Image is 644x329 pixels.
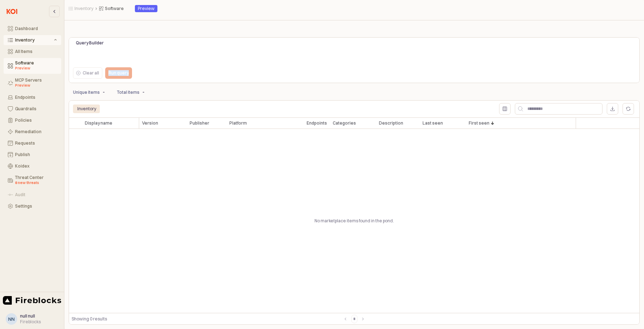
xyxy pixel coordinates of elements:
div: MCP Servers [15,78,57,88]
span: First seen [469,120,489,126]
button: Remediation [4,127,61,137]
button: Clear all [73,67,102,79]
button: Publish [4,150,61,160]
button: Run query [105,67,132,79]
p: Unique items [73,89,100,96]
button: nn [6,313,17,325]
div: Koidex [15,164,57,169]
p: Run query [108,70,129,76]
button: Software [4,58,61,74]
iframe: QueryBuildingItay [73,52,635,66]
div: Audit [15,192,57,197]
button: Endpoints [4,92,61,102]
div: Threat Center [15,175,57,186]
button: MCP Servers [4,75,61,91]
div: nn [8,315,15,323]
div: Remediation [15,129,57,134]
span: Description [379,120,403,126]
nav: Breadcrumbs [69,6,135,11]
div: Inventory [15,38,53,43]
p: Query Builder [76,40,168,46]
div: Guardrails [15,106,57,111]
div: Policies [15,118,57,123]
div: 8 new threats [15,180,57,186]
span: Display name [85,120,112,126]
div: Publish [15,152,57,157]
div: Preview [138,5,155,12]
p: - [142,88,145,96]
span: Endpoints [307,120,327,126]
button: Policies [4,115,61,125]
input: Page [352,315,357,323]
div: Endpoints [15,95,57,100]
button: Koidex [4,161,61,171]
div: Software [15,61,57,71]
span: null null [20,313,35,319]
div: Preview [15,83,57,88]
div: No marketplace items found in the pond. [69,129,640,313]
span: Platform [229,120,247,126]
div: Showing 0 results [72,315,338,323]
p: - [103,88,106,96]
div: Table toolbar [69,313,640,325]
button: Settings [4,201,61,211]
div: All Items [15,49,57,54]
span: Categories [333,120,356,126]
div: Inventory [73,105,101,113]
span: Version [142,120,158,126]
button: Threat Center [4,173,61,188]
button: Inventory [4,35,61,45]
button: Dashboard [4,24,61,34]
div: Preview [15,66,57,71]
button: Audit [4,190,61,200]
p: Clear all [83,70,99,76]
div: Fireblocks [20,319,41,325]
div: Requests [15,141,57,146]
button: All Items [4,47,61,57]
span: Last seen [423,120,443,126]
p: Total items [117,89,140,96]
div: Inventory [77,105,96,113]
span: Publisher [190,120,209,126]
button: Guardrails [4,104,61,114]
button: Requests [4,138,61,148]
div: Dashboard [15,26,57,31]
div: Settings [15,204,57,209]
